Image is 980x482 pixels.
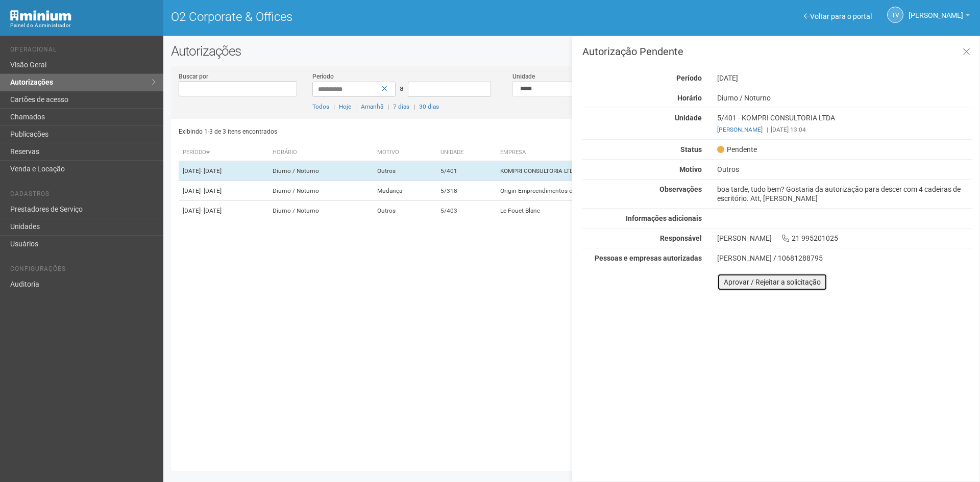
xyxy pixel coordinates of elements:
td: Mudança [373,181,436,201]
a: Todos [312,103,329,110]
div: Outros [709,165,979,174]
td: Diurno / Noturno [268,201,373,221]
li: Operacional [10,46,156,57]
strong: Motivo [679,165,702,173]
th: Unidade [436,144,496,161]
td: 5/318 [436,181,496,201]
td: Outros [373,161,436,181]
label: Período [312,72,334,81]
td: [DATE] [179,161,268,181]
span: - [DATE] [201,187,222,194]
div: 5/401 - KOMPRI CONSULTORIA LTDA [709,113,979,134]
strong: Observações [659,185,702,193]
td: [DATE] [179,201,268,221]
div: [DATE] [709,73,979,83]
td: Origin Empreendimentos e Participações [496,181,723,201]
img: Minium [10,10,71,21]
strong: Pessoas e empresas autorizadas [595,254,702,262]
label: Buscar por [179,72,208,81]
h1: O2 Corporate & Offices [171,10,564,23]
button: Aprovar / Rejeitar a solicitação [717,273,827,291]
div: [DATE] 13:04 [717,125,972,134]
span: | [413,103,415,110]
th: Motivo [373,144,436,161]
a: Amanhã [361,103,383,110]
td: Outros [373,201,436,221]
th: Período [179,144,268,161]
span: | [355,103,357,110]
td: 5/401 [436,161,496,181]
h3: Autorização Pendente [582,46,972,57]
div: [PERSON_NAME] / 10681288795 [717,253,972,263]
strong: Informações adicionais [626,214,702,222]
span: | [767,126,768,133]
span: - [DATE] [201,207,222,214]
a: [PERSON_NAME] [909,13,970,21]
strong: Período [676,74,702,82]
strong: Responsável [660,234,702,242]
div: Painel do Administrador [10,21,156,30]
strong: Status [680,145,702,154]
span: Thayane Vasconcelos Torres [909,2,963,19]
a: Hoje [339,103,351,110]
a: TV [887,7,903,23]
td: Le Fouet Blanc [496,201,723,221]
a: [PERSON_NAME] [717,126,763,133]
strong: Horário [677,94,702,102]
td: Diurno / Noturno [268,161,373,181]
span: | [387,103,389,110]
a: Voltar para o portal [804,12,872,20]
td: [DATE] [179,181,268,201]
td: KOMPRI CONSULTORIA LTDA [496,161,723,181]
li: Configurações [10,265,156,276]
span: | [333,103,335,110]
h2: Autorizações [171,43,972,59]
span: - [DATE] [201,167,222,174]
th: Empresa [496,144,723,161]
div: Diurno / Noturno [709,93,979,103]
span: a [400,84,404,92]
div: Exibindo 1-3 de 3 itens encontrados [179,124,569,139]
div: [PERSON_NAME] 21 995201025 [709,234,979,243]
a: 7 dias [393,103,409,110]
span: Pendente [717,145,757,154]
td: Diurno / Noturno [268,181,373,201]
th: Horário [268,144,373,161]
li: Cadastros [10,190,156,201]
label: Unidade [512,72,535,81]
strong: Unidade [675,114,702,122]
td: 5/403 [436,201,496,221]
a: 30 dias [419,103,439,110]
div: boa tarde, tudo bem? Gostaria da autorização para descer com 4 cadeiras de escritório. Att, [PERS... [709,185,979,203]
